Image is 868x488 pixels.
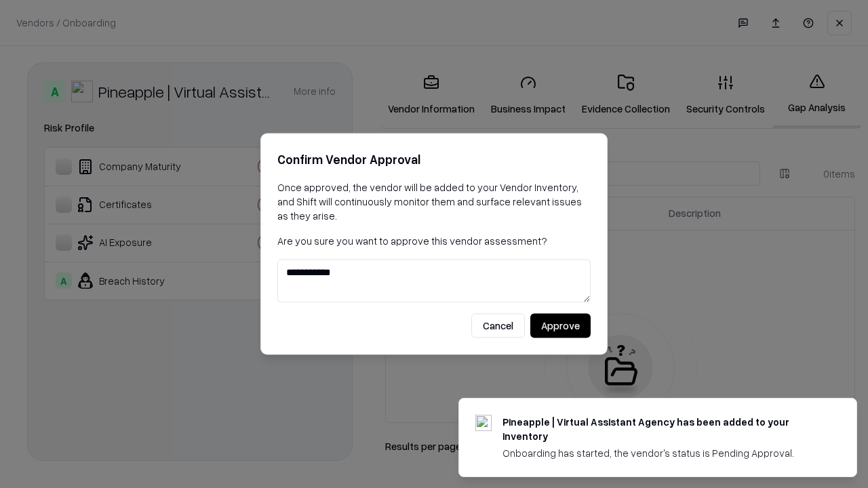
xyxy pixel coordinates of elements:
[502,446,824,460] div: Onboarding has started, the vendor's status is Pending Approval.
[277,150,591,169] h2: Confirm Vendor Approval
[277,180,591,223] p: Once approved, the vendor will be added to your Vendor Inventory, and Shift will continuously mon...
[475,415,492,431] img: trypineapple.com
[530,314,591,338] button: Approve
[502,415,824,443] div: Pineapple | Virtual Assistant Agency has been added to your inventory
[471,314,525,338] button: Cancel
[277,234,591,248] p: Are you sure you want to approve this vendor assessment?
